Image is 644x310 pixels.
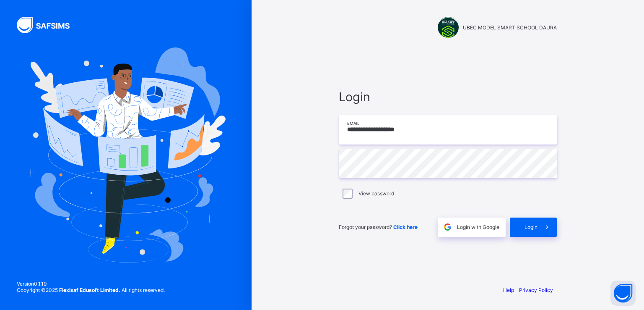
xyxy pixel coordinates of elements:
[457,224,499,230] span: Login with Google
[610,281,636,306] button: Open asap
[503,287,514,293] a: Help
[339,89,557,104] span: Login
[17,17,80,33] img: SAFSIMS Logo
[17,287,165,293] span: Copyright © 2025 All rights reserved.
[59,287,120,293] strong: Flexisaf Edusoft Limited.
[358,190,394,197] label: View password
[26,47,226,263] img: Hero Image
[519,287,553,293] a: Privacy Policy
[463,24,557,31] span: UBEC MODEL SMART SCHOOL DAURA
[525,224,538,230] span: Login
[443,222,452,232] img: google.396cfc9801f0270233282035f929180a.svg
[17,281,165,287] span: Version 0.1.19
[339,224,418,230] span: Forgot your password?
[393,224,418,230] a: Click here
